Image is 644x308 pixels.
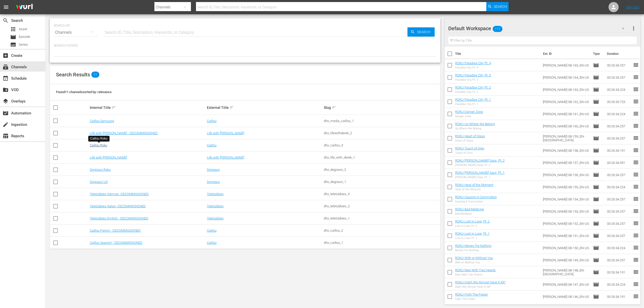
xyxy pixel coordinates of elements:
[54,44,436,48] p: Search Filters:
[455,78,491,81] div: Paradise City, Pt. 3
[455,244,491,248] a: ROKU Money For Nothing
[541,96,591,108] td: [PERSON_NAME]-08-162_EN-US
[10,42,16,48] span: Series
[633,147,639,153] span: reorder
[593,99,599,105] span: Episode
[3,133,9,139] span: Reports
[3,87,9,93] span: VOD
[605,254,633,266] td: 00:26:34.257
[10,34,16,40] span: Episode
[605,242,633,254] td: 00:26:34.224
[90,192,149,196] a: Teletubbies German -DECOMMISSIONED
[455,122,495,126] a: ROKU Up Where We Belong
[12,1,37,13] img: ans4CAIJ8jUAAAAAAAAAAAAAAAAAAAAAAAAgQb4GAAAAAAAAAAAAAAAAAAAAAAAAJMjXAAAAAAAAAAAAAAAAAAAAAAAAgAT5G...
[633,123,639,129] span: reorder
[324,168,439,172] div: dhx_degrassi_2
[633,135,639,141] span: reorder
[455,297,488,301] div: Fight The Power
[324,192,439,196] div: dhx_teletubbies_3
[605,144,633,157] td: 00:26:34.191
[455,73,491,77] a: ROKU Paradise City, Pt. 3
[633,220,639,226] span: reorder
[541,108,591,120] td: [PERSON_NAME]-08-161_EN-US
[605,278,633,290] td: 00:26:34.224
[455,151,484,155] div: Touch of Grey
[541,144,591,157] td: [PERSON_NAME]-08-158_EN-US
[455,127,495,130] div: Up Where We Belong
[633,269,639,275] span: reorder
[207,168,220,172] a: Degrassi
[633,172,639,178] span: reorder
[593,74,599,80] span: Episode
[631,22,637,35] button: more_vert
[90,119,114,123] a: Caillou Samsung
[90,143,107,147] a: Caillou Roku
[541,193,591,205] td: [PERSON_NAME]-08-154_EN-US
[633,62,639,68] span: reorder
[3,98,9,104] span: Overlays
[455,280,506,284] a: ROKU Didn't We Almost Have It All?
[605,132,633,144] td: 00:26:34.257
[590,47,604,61] th: Type
[455,115,483,118] div: Danger Zone
[207,204,224,208] a: Teletubbies
[10,26,16,32] span: Asset
[605,217,633,230] td: 00:26:34.257
[324,156,439,159] div: dhx_life_with_derek_1
[324,204,439,208] div: dhx_teletubbies_2
[455,285,506,288] div: Didn't We Almost Have It All?
[455,139,485,142] div: Heart of Glass
[90,241,142,245] a: Caillou Spanish - DECOMMISSIONED
[626,5,639,9] a: Sign Out
[207,105,323,111] div: External Title
[455,224,490,228] div: Lost in Love, Pt. 2
[541,217,591,230] td: [PERSON_NAME]-08-152_EN-US
[493,24,503,34] span: 117
[455,293,488,296] a: ROKU Fight The Power
[605,83,633,96] td: 00:26:34.224
[455,232,490,235] a: ROKU Lost in Love, Pt. 1
[593,233,599,239] span: Episode
[494,2,507,11] span: Search
[19,42,28,47] span: Series
[90,229,141,232] a: Caillou French - DECOMMISSIONED
[540,47,590,61] th: Ext. ID
[633,245,639,251] span: reorder
[541,266,591,278] td: [PERSON_NAME]-08-148_EN-[GEOGRAPHIC_DATA]
[324,105,439,111] div: Slug
[633,98,639,105] span: reorder
[633,232,639,238] span: reorder
[207,192,224,196] a: Teletubbies
[593,196,599,202] span: Episode
[455,268,496,272] a: ROKU Man With Two Hearts
[324,143,439,147] div: dhx_caillou_3
[633,74,639,80] span: reorder
[54,25,98,40] div: Channels
[3,53,9,59] span: Create
[3,4,9,10] span: menu
[593,269,599,275] span: Episode
[486,2,509,11] button: Search
[633,196,639,202] span: reorder
[207,216,224,220] a: Teletubbies
[455,159,505,162] a: ROKU [PERSON_NAME] Says, Pt. 2
[455,110,483,114] a: ROKU Danger Zone
[455,176,505,179] div: [PERSON_NAME] Says, Pt. 1
[3,64,9,70] span: Channels
[455,195,497,199] a: ROKU Causing A Commotion
[455,90,491,94] div: Paradise City, Pt. 2
[633,257,639,263] span: reorder
[541,132,591,144] td: [PERSON_NAME]-08-159_EN-[GEOGRAPHIC_DATA]
[604,47,634,61] th: Duration
[455,134,485,138] a: ROKU Heart of Glass
[593,257,599,263] span: Episode
[19,34,30,39] span: Episode
[407,27,435,37] button: Search
[90,204,146,208] a: Teletubbies Italian -DECOMMISSIONED
[19,27,27,32] span: Asset
[207,229,217,232] a: Caillou
[324,216,439,220] div: dhx_teletubbies_1
[455,207,484,211] a: ROKU Bad Medicine
[541,71,591,83] td: [PERSON_NAME]-08-164_EN-US
[593,281,599,287] span: Episode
